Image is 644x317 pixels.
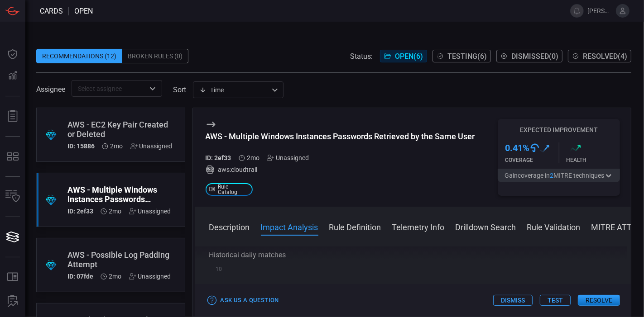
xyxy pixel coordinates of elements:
label: sort [173,85,186,94]
span: Resolved ( 4 ) [583,52,627,61]
div: Health [567,157,620,163]
div: Unassigned [267,154,309,161]
div: AWS - Multiple Windows Instances Passwords Retrieved by the Same User [206,132,475,141]
text: 10 [216,266,222,272]
div: Unassigned [129,208,171,215]
div: Coverage [505,157,559,163]
input: Select assignee [74,83,144,94]
span: Open ( 6 ) [395,52,423,61]
h3: 0.41 % [505,142,529,153]
button: Impact Analysis [261,221,318,232]
span: Jul 16, 2025 5:21 PM [109,208,122,215]
button: Dismissed(0) [496,50,562,62]
div: AWS - Possible Log Padding Attempt [67,250,171,269]
button: Description [209,221,250,232]
button: MITRE - Detection Posture [2,146,24,167]
button: Dismiss [493,295,533,306]
span: Rule Catalog [218,184,249,195]
span: Jul 16, 2025 5:21 PM [109,273,122,280]
span: [PERSON_NAME].jadhav [587,7,612,14]
button: Rule Catalog [2,266,24,288]
span: Assignee [36,85,65,94]
span: Testing ( 6 ) [447,52,487,61]
span: Jul 16, 2025 5:21 PM [247,154,260,161]
h5: ID: 2ef33 [67,208,93,215]
button: Rule Validation [527,221,581,232]
h5: ID: 07fde [67,273,93,280]
button: Gaincoverage in2MITRE techniques [498,169,620,182]
h5: Expected Improvement [498,126,620,133]
button: Testing(6) [433,50,491,62]
div: Broken Rules (0) [122,49,188,63]
button: Drilldown Search [456,221,516,232]
div: Time [199,85,269,95]
div: Unassigned [129,273,171,280]
button: Rule Definition [329,221,381,232]
button: Resolve [578,295,620,306]
div: Recommendations (12) [36,49,122,63]
button: Inventory [2,186,24,208]
button: Cards [2,226,24,248]
button: Test [540,295,571,306]
span: Dismissed ( 0 ) [511,52,558,61]
span: Jul 16, 2025 5:21 PM [111,142,123,150]
span: 2 [550,172,553,179]
button: Open [146,82,159,95]
span: Cards [40,7,63,15]
button: Reports [2,105,24,127]
div: Unassigned [130,142,173,150]
h5: ID: 15886 [67,142,95,150]
button: Open(6) [380,50,427,62]
button: Telemetry Info [392,221,445,232]
button: Dashboard [2,43,24,65]
button: Detections [2,65,24,87]
button: ALERT ANALYSIS [2,291,24,312]
h5: ID: 2ef33 [206,154,231,161]
button: Resolved(4) [568,50,631,62]
button: Ask Us a Question [206,293,281,308]
div: AWS - Multiple Windows Instances Passwords Retrieved by the Same User [67,185,171,204]
div: aws:cloudtrail [206,165,475,174]
div: AWS - EC2 Key Pair Created or Deleted [67,120,173,139]
span: Status: [350,52,373,61]
span: open [74,7,93,15]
